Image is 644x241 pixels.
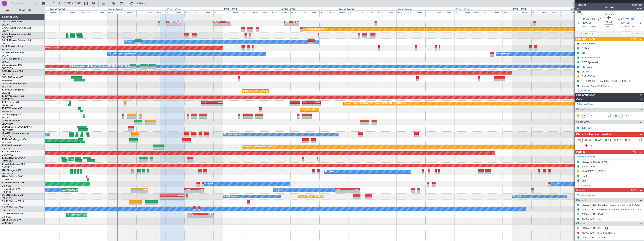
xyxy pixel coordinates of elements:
[2,160,13,163] a: LFMN/NCE
[213,10,223,14] div: 20:00
[166,8,180,11] div: [DATE] - [DATE]
[2,132,29,134] a: LX-AOACitation Mustang
[2,200,24,203] a: CS-RRCFalcon 900LX
[184,10,194,14] div: 08:00
[127,10,136,14] div: 08:00
[582,174,588,178] div: EAPIS
[582,70,590,73] div: UK ETA
[2,206,10,209] span: CS-DTR
[582,51,585,54] div: CB
[588,139,592,142] span: MF
[588,144,592,148] span: DP
[598,139,602,142] span: AC
[582,79,630,83] div: FUEL IN [GEOGRAPHIC_DATA] ON [DATE]
[285,21,292,23] div: KTEB
[2,126,9,128] span: LX-INB
[582,231,615,234] a: KLAX / LAX - Misc. See Notes
[582,170,606,173] div: KLAX DEP CUSTOMS
[2,45,9,48] span: G-SIRS
[2,151,22,153] a: T7-TRXGlobal 6500
[59,10,69,14] div: 04:00
[140,191,147,193] div: -
[84,113,143,119] div: Planned Maint [GEOGRAPHIC_DATA] ([GEOGRAPHIC_DATA])
[64,2,81,5] span: [DATE] - [DATE]
[214,21,222,23] div: EGGW
[70,64,131,69] div: A/C Unavailable [GEOGRAPHIC_DATA] ([GEOGRAPHIC_DATA])
[445,10,454,14] div: 20:00
[358,10,368,14] div: 08:00
[582,84,609,87] div: EGGW FUEL VIA HADID
[2,21,24,23] a: G-FOMOGlobal 6000
[454,10,464,14] div: 00:00
[582,61,598,64] div: DOT Approval
[2,39,31,41] a: G-LEAXCessna Citation XLS
[165,10,175,14] div: 00:00
[40,10,50,14] div: 20:00
[146,10,156,14] div: 16:00
[50,10,59,14] div: 00:00
[11,1,33,6] input: Trip Number
[2,107,22,110] a: T7-LZZIPraetor 600
[617,139,621,142] span: FFC
[576,93,595,97] span: Leg Information
[576,97,583,102] span: Crew
[455,8,469,11] div: [DATE] - [DATE]
[2,104,13,107] a: VHHH/HKG
[588,32,597,36] input: --:--
[347,188,359,190] div: LFMN
[2,58,22,60] a: G-SPCYLegacy 650
[2,213,23,215] a: CS-JHHGlobal 6000
[582,65,593,69] div: UK Permit
[628,25,634,29] span: ELDT
[2,23,13,26] a: EGGW/LTN
[222,23,231,26] div: -
[576,37,595,41] span: Dispatch To-Dos
[493,10,502,14] div: 16:00
[2,110,12,113] a: EGLF/FAB
[212,104,223,106] div: -
[576,11,582,15] button: UTC
[625,114,634,117] a: RFI
[628,139,630,142] span: FP
[513,8,527,11] div: [DATE] - [DATE]
[2,175,23,178] a: 9H-YAAGlobal 5000
[588,114,596,117] a: VDL
[582,179,586,182] div: CID
[187,213,200,215] div: EGGW
[2,33,11,35] span: G-GARE
[4,7,41,13] button: All Aircraft
[185,191,194,193] div: -
[425,10,435,14] div: 12:00
[2,54,13,57] a: EGGW/LTN
[88,10,98,14] div: 16:00
[2,120,20,122] a: LX-GBHFalcon 7X
[576,132,612,137] span: Dispatch Checks and Weather
[214,23,222,26] div: -
[582,227,609,230] a: EGGW / LTN - Overnight
[582,42,595,45] div: CID number
[576,198,587,203] span: Dispatch
[577,193,596,197] a: Manage Services
[2,33,33,35] a: G-GARECessna Citation XLS+
[303,101,311,104] div: WATO
[311,104,320,106] div: -
[2,114,10,116] span: LX-TRO
[2,197,12,200] a: LFPB/LBG
[2,70,23,72] a: G-KGKGLegacy 600
[387,10,396,14] div: 20:00
[2,129,13,132] a: EDLW/DTM
[2,83,11,85] span: G-VNOR
[576,188,586,192] span: Services
[290,10,300,14] div: 04:00
[2,58,10,60] span: G-SPCY
[202,104,212,106] div: -
[570,10,579,14] div: 00:00
[582,165,595,168] div: EGGW LDG
[577,103,593,106] a: Schedule Crew
[243,144,274,150] div: Planned Maint Geneva (Cointrin)
[262,10,271,14] div: 16:00
[2,145,21,147] a: T7-EAGLFalcon 8X
[576,108,590,112] span: Flight Crew
[2,188,20,190] a: F-HECDFalcon 7X
[281,10,290,14] div: 00:00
